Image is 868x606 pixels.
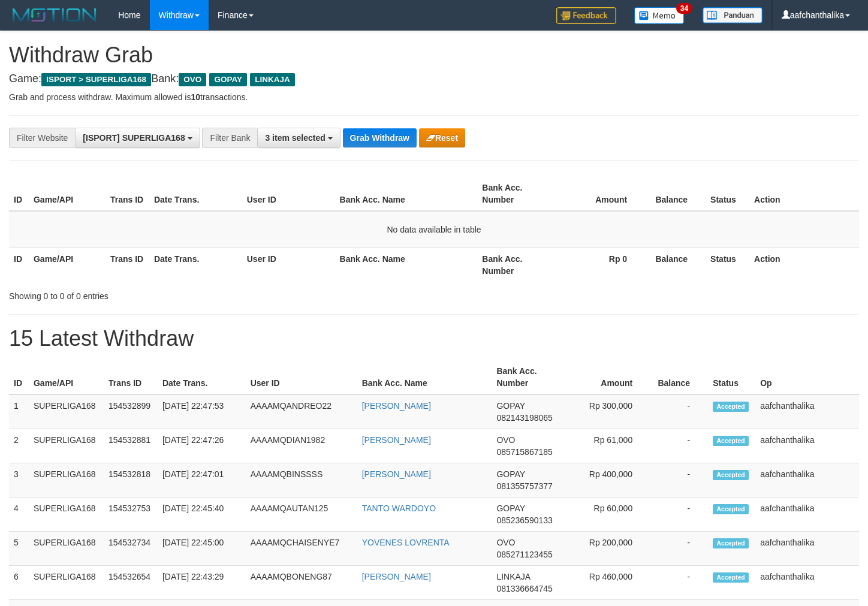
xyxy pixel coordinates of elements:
[83,133,185,143] span: [ISPORT] SUPERLIGA168
[9,177,29,211] th: ID
[335,248,478,282] th: Bank Acc. Name
[676,3,692,14] span: 34
[496,481,552,491] span: Copy 081355757377 to clipboard
[564,532,650,566] td: Rp 200,000
[106,248,149,282] th: Trans ID
[246,566,357,600] td: AAAAMQBONENG87
[29,463,104,498] td: SUPERLIGA168
[242,177,335,211] th: User ID
[9,248,29,282] th: ID
[158,429,246,463] td: [DATE] 22:47:26
[554,248,645,282] th: Rp 0
[650,463,708,498] td: -
[362,538,450,547] a: YOVENES LOVRENTA
[650,360,708,394] th: Balance
[242,248,335,282] th: User ID
[158,394,246,429] td: [DATE] 22:47:53
[246,394,357,429] td: AAAAMQANDREO22
[713,436,749,446] span: Accepted
[246,532,357,566] td: AAAAMQCHAISENYE7
[564,394,650,429] td: Rp 300,000
[713,470,749,480] span: Accepted
[755,532,859,566] td: aafchanthalika
[713,572,749,583] span: Accepted
[496,584,552,593] span: Copy 081336664745 to clipboard
[9,360,29,394] th: ID
[104,394,158,429] td: 154532899
[650,394,708,429] td: -
[9,73,859,85] h4: Game: Bank:
[149,248,242,282] th: Date Trans.
[362,401,431,411] a: [PERSON_NAME]
[496,538,515,547] span: OVO
[496,469,525,479] span: GOPAY
[104,532,158,566] td: 154532734
[149,177,242,211] th: Date Trans.
[29,498,104,532] td: SUPERLIGA168
[496,447,552,457] span: Copy 085715867185 to clipboard
[9,6,100,24] img: MOTION_logo.png
[104,429,158,463] td: 154532881
[477,248,554,282] th: Bank Acc. Number
[755,463,859,498] td: aafchanthalika
[362,572,431,581] a: [PERSON_NAME]
[246,429,357,463] td: AAAAMQDIAN1982
[158,360,246,394] th: Date Trans.
[191,92,200,102] strong: 10
[202,128,257,148] div: Filter Bank
[9,498,29,532] td: 4
[343,128,417,147] button: Grab Withdraw
[477,177,554,211] th: Bank Acc. Number
[496,572,530,581] span: LINKAJA
[496,413,552,423] span: Copy 082143198065 to clipboard
[9,463,29,498] td: 3
[755,498,859,532] td: aafchanthalika
[645,248,706,282] th: Balance
[362,504,436,513] a: TANTO WARDOYO
[749,177,859,211] th: Action
[749,248,859,282] th: Action
[29,394,104,429] td: SUPERLIGA168
[708,360,755,394] th: Status
[755,360,859,394] th: Op
[335,177,478,211] th: Bank Acc. Name
[9,532,29,566] td: 5
[362,435,431,445] a: [PERSON_NAME]
[9,394,29,429] td: 1
[104,498,158,532] td: 154532753
[29,360,104,394] th: Game/API
[650,566,708,600] td: -
[9,91,859,103] p: Grab and process withdraw. Maximum allowed is transactions.
[29,532,104,566] td: SUPERLIGA168
[650,429,708,463] td: -
[75,128,200,148] button: [ISPORT] SUPERLIGA168
[257,128,340,148] button: 3 item selected
[755,394,859,429] td: aafchanthalika
[496,435,515,445] span: OVO
[419,128,465,147] button: Reset
[104,566,158,600] td: 154532654
[9,327,859,351] h1: 15 Latest Withdraw
[645,177,706,211] th: Balance
[158,566,246,600] td: [DATE] 22:43:29
[29,248,106,282] th: Game/API
[29,566,104,600] td: SUPERLIGA168
[755,429,859,463] td: aafchanthalika
[9,128,75,148] div: Filter Website
[9,566,29,600] td: 6
[496,504,525,513] span: GOPAY
[246,463,357,498] td: AAAAMQBINSSSS
[158,498,246,532] td: [DATE] 22:45:40
[158,463,246,498] td: [DATE] 22:47:01
[713,402,749,412] span: Accepted
[496,515,552,525] span: Copy 085236590133 to clipboard
[158,532,246,566] td: [DATE] 22:45:00
[703,7,762,23] img: panduan.png
[9,429,29,463] td: 2
[209,73,247,86] span: GOPAY
[106,177,149,211] th: Trans ID
[496,401,525,411] span: GOPAY
[706,248,749,282] th: Status
[713,538,749,548] span: Accepted
[29,177,106,211] th: Game/API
